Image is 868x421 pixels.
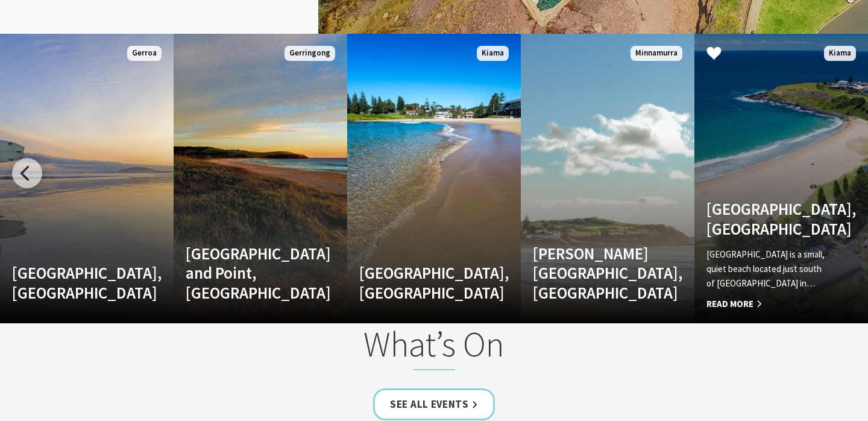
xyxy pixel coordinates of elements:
span: Gerroa [127,46,162,61]
a: See all Events [373,388,495,420]
button: Click to Favourite Kendalls Beach, Kiama [694,34,734,75]
h4: [GEOGRAPHIC_DATA], [GEOGRAPHIC_DATA] [359,263,483,302]
span: Read More [706,297,830,311]
h4: [PERSON_NAME][GEOGRAPHIC_DATA], [GEOGRAPHIC_DATA] [533,244,656,302]
span: Kiama [824,46,856,61]
h2: What’s On [198,323,670,370]
h4: [GEOGRAPHIC_DATA], [GEOGRAPHIC_DATA] [12,263,136,302]
h4: [GEOGRAPHIC_DATA] and Point, [GEOGRAPHIC_DATA] [186,244,309,302]
a: [GEOGRAPHIC_DATA], [GEOGRAPHIC_DATA] [GEOGRAPHIC_DATA] is a small, quiet beach located just south... [694,34,868,323]
a: [GEOGRAPHIC_DATA], [GEOGRAPHIC_DATA] Kiama [347,34,521,323]
span: Kiama [477,46,509,61]
a: [PERSON_NAME][GEOGRAPHIC_DATA], [GEOGRAPHIC_DATA] Minnamurra [521,34,694,323]
h4: [GEOGRAPHIC_DATA], [GEOGRAPHIC_DATA] [706,199,830,238]
a: [GEOGRAPHIC_DATA] and Point, [GEOGRAPHIC_DATA] Gerringong [174,34,347,323]
p: [GEOGRAPHIC_DATA] is a small, quiet beach located just south of [GEOGRAPHIC_DATA] in… [706,247,830,291]
span: Minnamurra [631,46,682,61]
span: Gerringong [285,46,335,61]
